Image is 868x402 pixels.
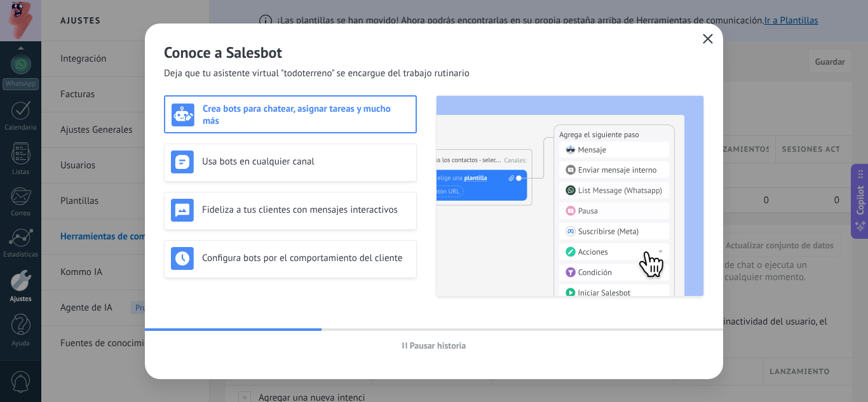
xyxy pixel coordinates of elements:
[203,103,409,127] h3: Crea bots para chatear, asignar tareas y mucho más
[202,156,410,168] h3: Usa bots en cualquier canal
[164,67,470,80] span: Deja que tu asistente virtual "todoterreno" se encargue del trabajo rutinario
[164,43,704,62] h2: Conoce a Salesbot
[410,341,466,350] span: Pausar historia
[202,252,410,264] h3: Configura bots por el comportamiento del cliente
[397,336,472,355] button: Pausar historia
[202,204,410,216] h3: Fideliza a tus clientes con mensajes interactivos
